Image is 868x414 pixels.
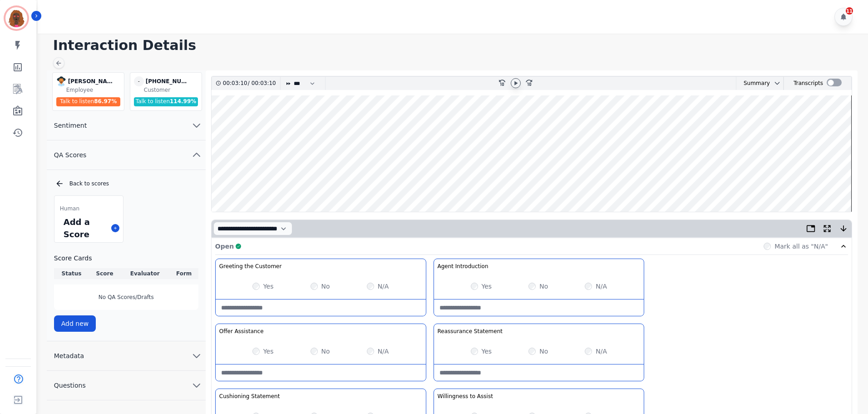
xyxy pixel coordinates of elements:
svg: chevron up [191,150,202,160]
span: Metadata [47,351,91,360]
p: Open [215,242,234,251]
svg: chevron down [191,380,202,391]
img: Bordered avatar [5,7,27,29]
th: Status [54,268,89,279]
div: Back to scores [55,179,198,188]
label: Yes [263,282,274,291]
div: No QA Scores/Drafts [54,284,198,310]
h3: Reassurance Statement [438,328,503,335]
h1: Interaction Details [53,37,859,54]
button: Sentiment chevron down [47,111,206,140]
label: No [321,282,330,291]
button: Questions chevron down [47,371,206,400]
div: Talk to listen [134,97,198,106]
div: 00:03:10 [250,77,275,90]
div: 11 [846,7,853,15]
svg: chevron down [774,80,781,87]
div: Transcripts [794,77,823,90]
div: 00:03:10 [223,77,248,90]
div: Employee [66,86,122,94]
div: [PHONE_NUMBER] [146,76,191,86]
th: Score [89,268,120,279]
div: Talk to listen [56,97,121,106]
span: Questions [47,381,93,390]
label: Yes [482,282,492,291]
div: Summary [736,77,770,90]
svg: chevron down [191,120,202,131]
svg: chevron down [191,350,202,361]
h3: Score Cards [54,254,198,263]
label: N/A [596,282,607,291]
button: Metadata chevron down [47,341,206,371]
label: Yes [482,347,492,356]
label: N/A [596,347,607,356]
h3: Cushioning Statement [219,393,280,400]
h3: Offer Assistance [219,328,264,335]
button: Add new [54,315,96,332]
span: 114.99 % [170,98,196,105]
span: 86.97 % [94,98,117,105]
button: chevron down [770,80,781,87]
label: Yes [263,347,274,356]
h3: Greeting the Customer [219,263,282,270]
label: No [539,347,548,356]
th: Evaluator [120,268,170,279]
span: - [134,76,144,86]
th: Form [170,268,198,279]
div: Customer [144,86,200,94]
h3: Willingness to Assist [438,393,493,400]
label: No [539,282,548,291]
button: QA Scores chevron up [47,140,206,170]
h3: Agent Introduction [438,263,488,270]
label: Mark all as "N/A" [774,242,828,251]
label: N/A [378,347,389,356]
span: Sentiment [47,121,94,130]
div: / [223,77,278,90]
div: Add a Score [62,214,108,242]
label: No [321,347,330,356]
span: QA Scores [47,150,94,160]
div: [PERSON_NAME] [68,76,113,86]
label: N/A [378,282,389,291]
span: Human [60,205,79,212]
